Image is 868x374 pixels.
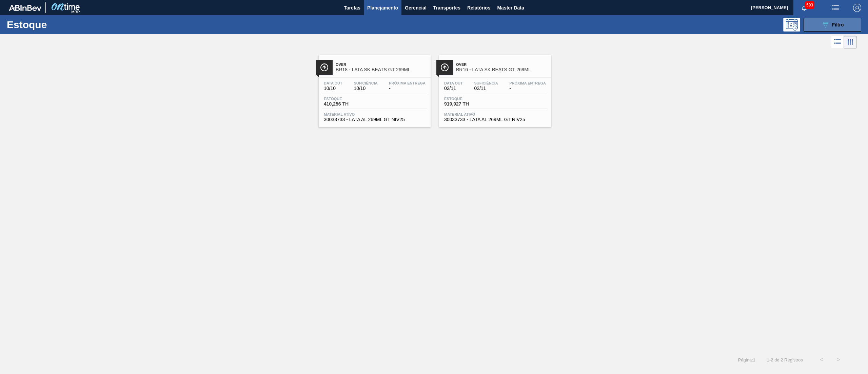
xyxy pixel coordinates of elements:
[474,81,498,85] span: Suficiência
[474,86,498,91] span: 02/11
[336,67,427,72] span: BR18 - LATA SK BEATS GT 269ML
[344,4,360,12] span: Tarefas
[389,81,426,85] span: Próxima Entrega
[783,18,800,32] div: Pogramando: nenhum usuário selecionado
[509,86,546,91] span: -
[509,81,546,85] span: Próxima Entrega
[444,101,492,107] span: 919,927 TH
[405,4,427,12] span: Gerencial
[831,4,840,12] img: userActions
[831,36,844,49] div: Visão em Lista
[456,62,548,67] span: Over
[324,86,342,91] span: 10/10
[844,36,857,49] div: Visão em Cards
[444,86,463,91] span: 02/11
[433,4,460,12] span: Transportes
[324,101,371,107] span: 410,256 TH
[467,4,490,12] span: Relatórios
[456,67,548,72] span: BR16 - LATA SK BEATS GT 269ML
[804,18,861,32] button: Filtro
[320,63,329,72] img: Ícone
[336,62,427,67] span: Over
[444,112,546,116] span: Material ativo
[497,4,524,12] span: Master Data
[324,112,426,116] span: Material ativo
[324,81,342,85] span: Data out
[793,3,815,13] button: Notificações
[832,22,844,27] span: Filtro
[444,97,492,101] span: Estoque
[444,81,463,85] span: Data out
[367,4,398,12] span: Planejamento
[440,63,449,72] img: Ícone
[766,357,803,362] span: 1 - 2 de 2 Registros
[354,81,377,85] span: Suficiência
[314,50,434,127] a: ÍconeOverBR18 - LATA SK BEATS GT 269MLData out10/10Suficiência10/10Próxima Entrega-Estoque410,256...
[738,357,755,362] span: Página : 1
[805,1,814,9] span: 593
[434,50,554,127] a: ÍconeOverBR16 - LATA SK BEATS GT 269MLData out02/11Suficiência02/11Próxima Entrega-Estoque919,927...
[9,5,41,11] img: TNhmsLtSVTkK8tSr43FrP2fwEKptu5GPRR3wAAAABJRU5ErkJggg==
[324,97,371,101] span: Estoque
[354,86,377,91] span: 10/10
[7,21,112,29] h1: Estoque
[813,351,830,368] button: <
[324,117,426,122] span: 30033733 - LATA AL 269ML GT NIV25
[444,117,546,122] span: 30033733 - LATA AL 269ML GT NIV25
[830,351,847,368] button: >
[389,86,426,91] span: -
[853,4,861,12] img: Logout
